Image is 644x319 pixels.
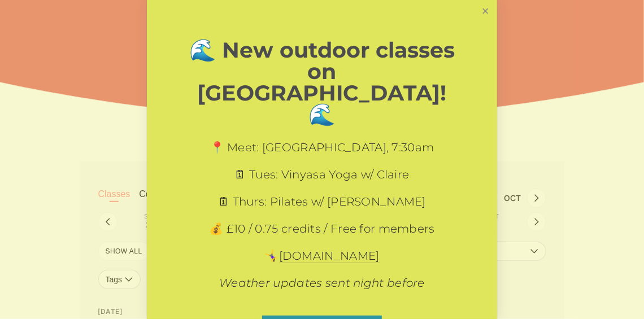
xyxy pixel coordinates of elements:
[186,248,458,264] p: 🤸‍♀️
[186,194,458,209] p: 🗓 Thurs: Pilates w/ [PERSON_NAME]
[186,221,458,237] p: 💰 £10 / 0.75 credits / Free for members
[476,2,495,21] a: Close
[279,249,380,263] a: [DOMAIN_NAME]
[186,139,458,155] p: 📍 Meet: [GEOGRAPHIC_DATA], 7:30am
[186,167,458,182] p: 🗓 Tues: Vinyasa Yoga w/ Claire
[186,40,458,125] h1: 🌊 New outdoor classes on [GEOGRAPHIC_DATA]! 🌊
[219,276,425,290] em: Weather updates sent night before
